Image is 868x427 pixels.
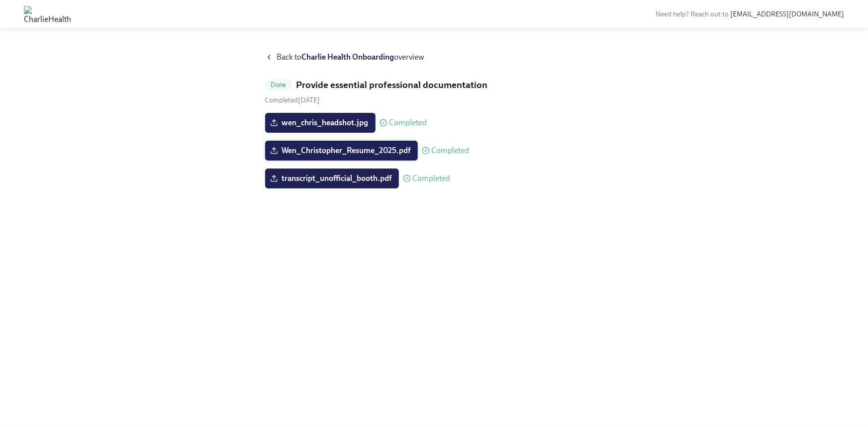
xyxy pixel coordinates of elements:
a: Back toCharlie Health Onboardingoverview [265,52,603,63]
span: Completed [432,147,470,155]
span: Friday, June 27th 2025, 2:06 pm [265,96,320,104]
img: CharlieHealth [24,6,71,22]
label: wen_chris_headshot.jpg [265,113,376,133]
a: [EMAIL_ADDRESS][DOMAIN_NAME] [730,10,844,18]
span: transcript_unofficial_booth.pdf [272,173,392,183]
label: transcript_unofficial_booth.pdf [265,169,399,188]
span: Completed [389,119,427,127]
span: Need help? Reach out to [656,10,844,18]
label: Wen_Christopher_Resume_2025.pdf [265,141,418,161]
h5: Provide essential professional documentation [296,79,487,91]
span: Completed [413,174,451,182]
span: Wen_Christopher_Resume_2025.pdf [272,146,411,156]
strong: Charlie Health Onboarding [302,52,394,62]
span: Done [265,81,292,88]
span: wen_chris_headshot.jpg [272,118,369,128]
span: Back to overview [277,52,425,63]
